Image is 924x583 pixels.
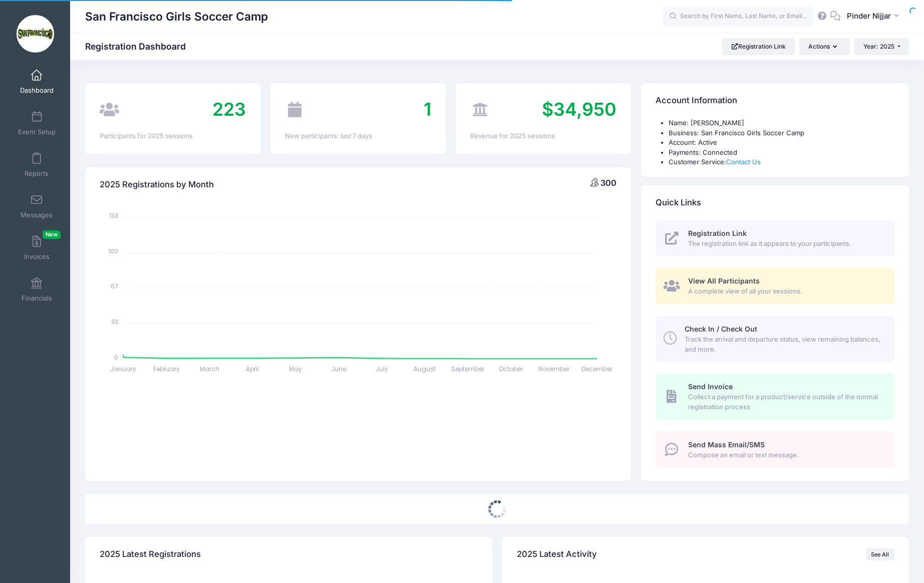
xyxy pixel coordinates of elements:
tspan: 33 [111,318,118,326]
span: Send Invoice [688,382,733,391]
a: Messages [13,189,61,224]
tspan: June [331,365,346,373]
tspan: November [539,365,570,373]
a: InvoicesNew [13,230,61,265]
a: See All [866,548,894,560]
span: A complete view of all your sessions. [688,286,883,297]
a: View All Participants A complete view of all your sessions. [656,268,894,305]
span: $34,950 [542,98,617,120]
tspan: January [110,365,136,373]
tspan: 67 [111,282,118,290]
h4: 2025 Latest Activity [517,540,597,569]
tspan: 0 [114,353,118,361]
a: Contact Us [726,158,761,166]
span: Check In / Check Out [685,325,757,333]
button: Actions [799,38,849,55]
span: Collect a payment for a product/service outside of the normal registration process [688,392,883,412]
input: Search by First Name, Last Name, or Email... [663,7,813,27]
button: Pinder Nijjar [840,5,909,28]
li: Customer Service: [669,157,894,167]
h4: 2025 Registrations by Month [100,170,214,199]
h4: Account Information [656,87,737,115]
span: Invoices [24,252,50,261]
a: Send Mass Email/SMS Compose an email or text message. [656,431,894,468]
div: Revenue for 2025 sessions [470,131,617,141]
h1: San Francisco Girls Soccer Camp [85,5,268,28]
tspan: July [376,365,388,373]
tspan: May [289,365,302,373]
span: Compose an email or text message. [688,450,883,460]
span: Dashboard [20,86,54,95]
h1: Registration Dashboard [85,41,194,52]
span: New [43,230,61,239]
h4: 2025 Latest Registrations [100,540,201,569]
span: Year: 2025 [863,43,894,50]
a: Registration Link The registration link as it appears to your participants. [656,220,894,257]
span: Reports [25,169,49,178]
li: Account: Active [669,138,894,148]
tspan: October [499,365,524,373]
tspan: 100 [108,247,118,255]
li: Payments: Connected [669,148,894,158]
tspan: March [200,365,219,373]
a: Registration Link [722,38,795,55]
h4: Quick Links [656,188,701,217]
a: Dashboard [13,64,61,99]
a: Check In / Check Out Track the arrival and departure status, view remaining balances, and more. [656,316,894,362]
tspan: February [153,365,180,373]
div: Participants for 2025 sessions [100,131,246,141]
span: Send Mass Email/SMS [688,440,765,449]
span: Messages [21,211,53,219]
a: Financials [13,272,61,307]
li: Name: [PERSON_NAME] [669,118,894,128]
tspan: April [246,365,259,373]
button: Year: 2025 [854,38,909,55]
span: Event Setup [18,128,56,136]
span: 223 [212,98,246,120]
span: The registration link as it appears to your participants. [688,239,883,249]
span: 1 [424,98,431,120]
span: 300 [600,178,617,188]
div: New participants: last 7 days [285,131,431,141]
span: Financials [22,294,52,303]
a: Reports [13,147,61,182]
span: Track the arrival and departure status, view remaining balances, and more. [685,335,883,354]
span: Registration Link [688,229,747,237]
tspan: December [582,365,613,373]
img: San Francisco Girls Soccer Camp [17,15,54,53]
span: View All Participants [688,276,760,285]
tspan: September [451,365,485,373]
span: Pinder Nijjar [847,11,891,22]
a: Event Setup [13,106,61,141]
a: Send Invoice Collect a payment for a product/service outside of the normal registration process [656,374,894,420]
li: Business: San Francisco Girls Soccer Camp [669,128,894,138]
tspan: August [414,365,436,373]
tspan: 133 [109,211,118,220]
